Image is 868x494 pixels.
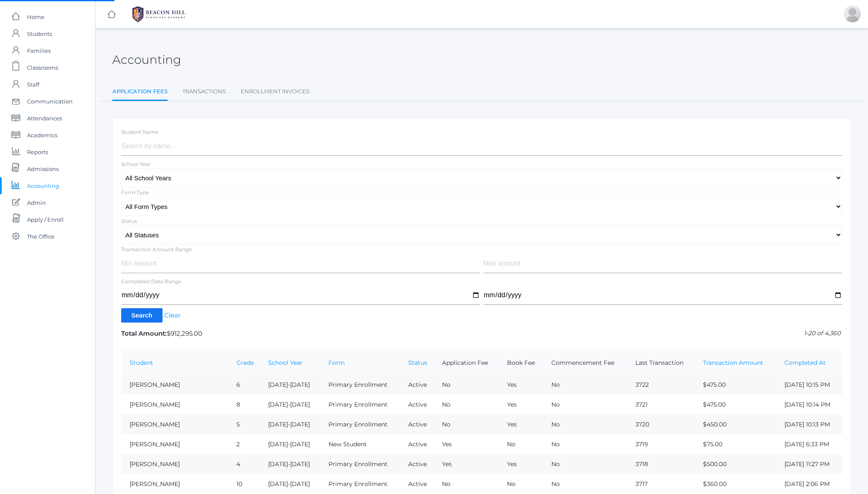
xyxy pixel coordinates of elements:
[635,421,649,428] a: 3720
[27,228,54,245] span: The Office
[543,454,627,474] td: No
[121,218,137,224] label: Status
[543,474,627,494] td: No
[228,375,260,395] td: 6
[400,375,434,395] td: Active
[112,83,168,101] a: Application Fees
[635,460,648,468] a: 3718
[182,83,226,100] a: Transactions
[328,381,388,388] a: Primary Enrollment
[260,474,320,494] td: [DATE]-[DATE]
[130,359,153,366] a: Student
[121,286,480,305] input: From
[121,278,181,285] label: Completed Date Range
[27,160,59,177] span: Admissions
[694,415,776,434] td: $450.00
[127,4,190,25] img: BHCALogos-05-308ed15e86a5a0abce9b8dd61676a3503ac9727e845dece92d48e8588c001991.png
[121,254,480,273] input: Min amount
[804,329,842,338] p: 1-20 of 4,360
[27,177,59,194] span: Accounting
[694,454,776,474] td: $500.00
[703,359,763,366] a: Transaction Amount
[776,415,842,434] td: [DATE] 10:13 PM
[635,401,648,408] a: 3721
[543,375,627,395] td: No
[121,329,202,339] p: $912,295.00
[434,454,499,474] td: Yes
[121,375,228,395] td: [PERSON_NAME]
[776,474,842,494] td: [DATE] 2:06 PM
[121,434,228,454] td: [PERSON_NAME]
[400,415,434,434] td: Active
[635,381,649,388] a: 3722
[408,359,427,366] a: Status
[121,129,158,135] label: Student Name
[784,359,826,366] a: Completed At
[27,127,57,144] span: Academics
[483,286,842,305] input: To
[27,194,46,211] span: Admin
[543,395,627,415] td: No
[236,359,254,366] a: Grade
[27,93,73,110] span: Communication
[121,329,167,337] strong: Total Amount:
[260,434,320,454] td: [DATE]-[DATE]
[400,474,434,494] td: Active
[27,144,48,160] span: Reports
[27,25,52,42] span: Students
[228,434,260,454] td: 2
[121,246,192,252] label: Transaction Amount Range
[328,401,388,408] a: Primary Enrollment
[543,351,627,375] th: Commencement Fee
[328,421,388,428] a: Primary Enrollment
[776,395,842,415] td: [DATE] 10:14 PM
[499,434,542,454] td: No
[499,351,542,375] th: Book Fee
[121,454,228,474] td: [PERSON_NAME]
[434,375,499,395] td: No
[228,395,260,415] td: 8
[121,189,149,195] label: Form Type
[268,359,303,366] a: School Year
[627,351,694,375] th: Last Transaction
[228,415,260,434] td: 5
[27,211,64,228] span: Apply / Enroll
[260,415,320,434] td: [DATE]-[DATE]
[543,415,627,434] td: No
[260,395,320,415] td: [DATE]-[DATE]
[499,395,542,415] td: Yes
[776,375,842,395] td: [DATE] 10:15 PM
[694,375,776,395] td: $475.00
[164,311,181,319] a: Clear
[121,415,228,434] td: [PERSON_NAME]
[328,480,388,488] a: Primary Enrollment
[499,454,542,474] td: Yes
[776,434,842,454] td: [DATE] 6:33 PM
[499,375,542,395] td: Yes
[483,254,842,273] input: Max amount
[112,53,181,66] h2: Accounting
[434,395,499,415] td: No
[400,454,434,474] td: Active
[121,308,163,322] input: Search
[27,59,58,76] span: Classrooms
[400,395,434,415] td: Active
[434,415,499,434] td: No
[434,434,499,454] td: Yes
[260,454,320,474] td: [DATE]-[DATE]
[328,460,388,468] a: Primary Enrollment
[27,76,39,93] span: Staff
[27,110,62,127] span: Attendances
[635,480,648,488] a: 3717
[328,440,367,448] a: New Student
[543,434,627,454] td: No
[776,454,842,474] td: [DATE] 11:27 PM
[27,42,51,59] span: Families
[694,474,776,494] td: $360.00
[328,359,345,366] a: Form
[400,434,434,454] td: Active
[694,434,776,454] td: $75.00
[121,161,151,167] label: School Year
[27,8,44,25] span: Home
[241,83,309,100] a: Enrollment Invoices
